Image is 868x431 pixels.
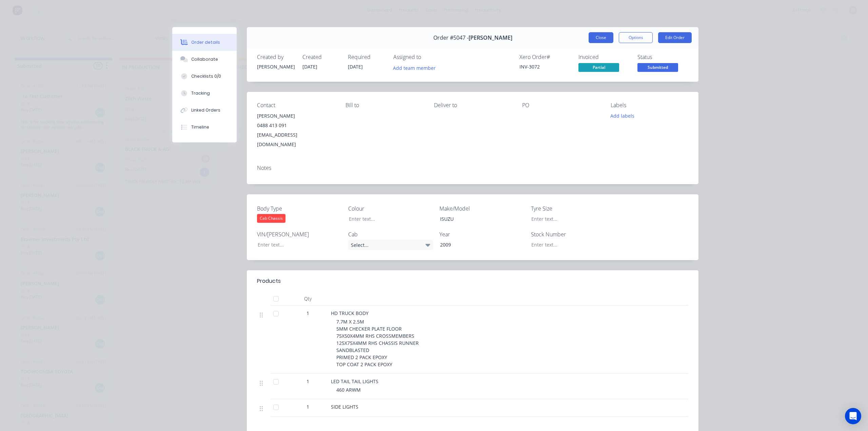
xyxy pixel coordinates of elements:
div: Labels [611,102,688,109]
label: Make/Model [439,204,524,213]
span: 460 ARWM [336,387,361,393]
span: Submitted [637,63,678,72]
div: Timeline [191,124,209,130]
div: [EMAIL_ADDRESS][DOMAIN_NAME] [257,130,335,149]
button: Collaborate [172,51,237,68]
div: Status [637,54,688,60]
label: Stock Number [531,230,616,238]
span: 1 [307,403,309,410]
span: 1 [307,310,309,317]
button: Edit Order [658,32,692,43]
div: [PERSON_NAME] [257,111,335,121]
div: Notes [257,165,688,171]
label: Year [439,230,524,238]
label: Colour [348,204,433,213]
div: Contact [257,102,335,109]
div: Select... [348,240,433,250]
div: Cab Chassis [257,214,285,223]
div: ISUZU [435,214,519,224]
span: SIDE LIGHTS [331,404,358,410]
div: Assigned to [393,54,461,60]
div: 2009 [435,240,519,250]
div: Checklists 0/0 [191,73,221,79]
div: [PERSON_NAME] [257,63,294,70]
button: Timeline [172,119,237,136]
div: Qty [288,292,328,306]
button: Add team member [393,63,439,72]
div: Bill to [346,102,423,109]
span: [DATE] [348,63,363,70]
div: Linked Orders [191,107,220,113]
div: PO [522,102,600,109]
label: Tyre Size [531,204,616,213]
button: Linked Orders [172,102,237,119]
span: 1 [307,378,309,385]
label: Body Type [257,204,342,213]
button: Tracking [172,85,237,102]
span: Partial [578,63,619,72]
span: HD TRUCK BODY [331,310,369,316]
button: Add labels [607,111,638,120]
div: Deliver to [434,102,512,109]
label: Cab [348,230,433,238]
div: Created [302,54,340,60]
span: Order #5047 - [433,35,469,41]
div: [PERSON_NAME]0488 413 091[EMAIL_ADDRESS][DOMAIN_NAME] [257,111,335,149]
span: [DATE] [302,63,317,70]
div: Created by [257,54,294,60]
div: Open Intercom Messenger [845,408,861,424]
div: Tracking [191,90,210,96]
div: Collaborate [191,56,218,62]
button: Options [619,32,653,43]
div: INV-3072 [519,63,570,70]
button: Order details [172,34,237,51]
div: Xero Order # [519,54,570,60]
div: Required [348,54,385,60]
span: 7.7M X 2.5M 5MM CHECKER PLATE FLOOR 75X50X4MM RHS CROSSMEMBERS 125X75X4MM RHS CHASSIS RUNNER SAND... [336,318,419,368]
div: 0488 413 091 [257,121,335,130]
button: Close [589,32,613,43]
button: Add team member [390,63,439,72]
div: Products [257,277,281,285]
div: Order details [191,39,220,45]
button: Checklists 0/0 [172,68,237,85]
label: VIN/[PERSON_NAME] [257,230,342,238]
div: Invoiced [578,54,629,60]
span: LED TAIL TAIL LIGHTS [331,378,378,385]
button: Submitted [637,63,678,73]
span: [PERSON_NAME] [469,35,512,41]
